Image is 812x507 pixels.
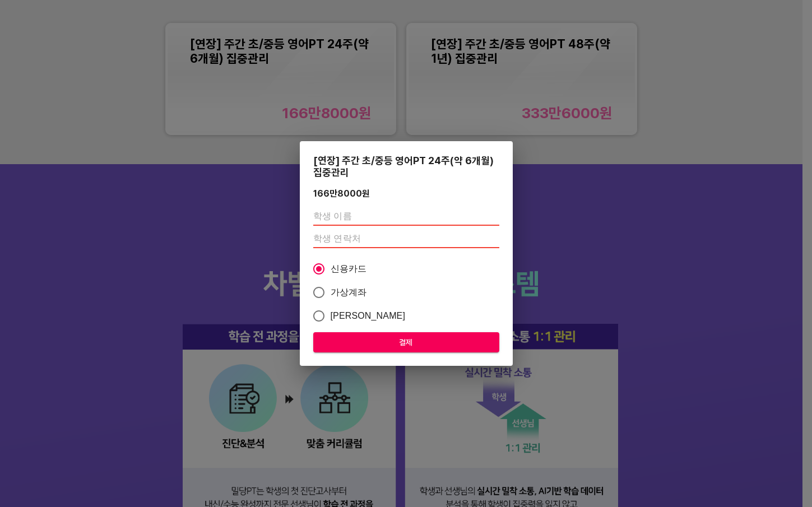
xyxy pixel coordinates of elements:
input: 학생 연락처 [313,230,499,248]
button: 결제 [313,332,499,353]
span: 신용카드 [331,262,367,276]
div: 166만8000 원 [313,188,370,199]
input: 학생 이름 [313,208,499,226]
span: [PERSON_NAME] [331,309,406,323]
span: 가상계좌 [331,286,367,299]
span: 결제 [322,336,490,350]
div: [연장] 주간 초/중등 영어PT 24주(약 6개월) 집중관리 [313,155,499,178]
